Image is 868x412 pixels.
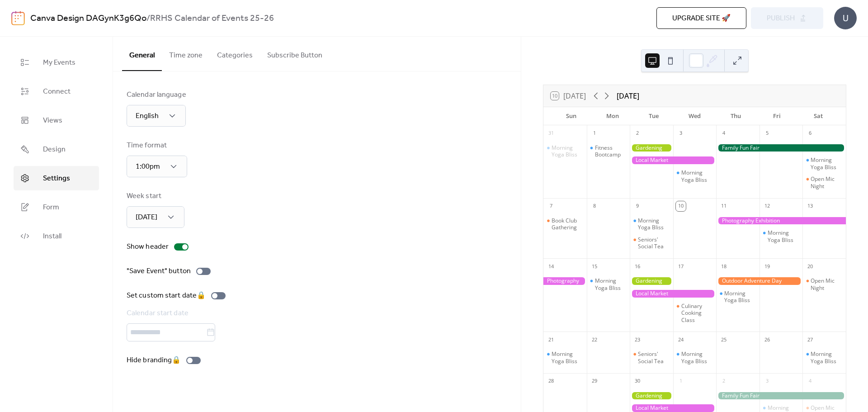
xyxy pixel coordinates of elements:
[595,277,627,291] div: Morning Yoga Bliss
[14,224,99,248] a: Install
[719,128,729,138] div: 4
[681,350,713,365] div: Morning Yoga Bliss
[11,11,25,25] img: logo
[638,236,670,250] div: Seniors' Social Tea
[716,217,846,225] div: Photography Exhibition
[546,335,556,345] div: 21
[672,13,731,24] span: Upgrade site 🚀
[43,202,59,213] span: Form
[673,169,717,183] div: Morning Yoga Bliss
[14,137,99,161] a: Design
[811,350,842,365] div: Morning Yoga Bliss
[716,277,802,285] div: Outdoor Adventure Day
[762,261,772,271] div: 19
[127,140,185,151] div: Time format
[719,335,729,345] div: 25
[632,201,642,211] div: 9
[681,169,713,183] div: Morning Yoga Bliss
[759,229,803,243] div: Morning Yoga Bliss
[762,376,772,386] div: 3
[590,335,599,345] div: 22
[30,10,146,27] a: Canva Design DAGynK3g6Qo
[802,156,846,170] div: Morning Yoga Bliss
[676,201,686,211] div: 10
[587,277,630,291] div: Morning Yoga Bliss
[719,261,729,271] div: 18
[632,376,642,386] div: 30
[210,37,260,70] button: Categories
[632,128,642,138] div: 2
[676,128,686,138] div: 3
[633,107,674,125] div: Tue
[552,350,583,365] div: Morning Yoga Bliss
[656,7,746,29] button: Upgrade site 🚀
[632,335,642,345] div: 23
[546,261,556,271] div: 14
[681,303,713,324] div: Culinary Cooking Class
[630,277,673,285] div: Gardening Workshop
[260,37,330,70] button: Subscribe Button
[162,37,210,70] button: Time zone
[715,107,756,125] div: Thu
[543,277,587,285] div: Photography Exhibition
[543,144,587,158] div: Morning Yoga Bliss
[43,173,70,184] span: Settings
[592,107,633,125] div: Mon
[805,201,815,211] div: 13
[543,217,587,231] div: Book Club Gathering
[127,191,183,202] div: Week start
[805,128,815,138] div: 6
[716,290,759,304] div: Morning Yoga Bliss
[127,266,191,277] div: "Save Event" button
[811,277,842,291] div: Open Mic Night
[43,231,61,242] span: Install
[802,175,846,189] div: Open Mic Night
[14,79,99,104] a: Connect
[719,376,729,386] div: 2
[811,156,842,170] div: Morning Yoga Bliss
[590,128,599,138] div: 1
[630,156,716,164] div: Local Market
[136,210,157,224] span: [DATE]
[676,376,686,386] div: 1
[587,144,630,158] div: Fitness Bootcamp
[762,201,772,211] div: 12
[127,90,186,100] div: Calendar language
[14,166,99,190] a: Settings
[551,107,592,125] div: Sun
[43,57,75,68] span: My Events
[716,392,846,400] div: Family Fun Fair
[676,261,686,271] div: 17
[552,217,583,231] div: Book Club Gathering
[552,144,583,158] div: Morning Yoga Bliss
[595,144,627,158] div: Fitness Bootcamp
[802,277,846,291] div: Open Mic Night
[14,195,99,219] a: Form
[673,303,717,324] div: Culinary Cooking Class
[14,50,99,75] a: My Events
[632,261,642,271] div: 16
[676,335,686,345] div: 24
[630,144,673,152] div: Gardening Workshop
[43,115,62,126] span: Views
[630,217,673,231] div: Morning Yoga Bliss
[630,290,716,298] div: Local Market
[638,350,670,365] div: Seniors' Social Tea
[805,335,815,345] div: 27
[546,201,556,211] div: 7
[546,376,556,386] div: 28
[136,109,159,123] span: English
[136,160,160,174] span: 1:00pm
[768,229,799,243] div: Morning Yoga Bliss
[805,261,815,271] div: 20
[805,376,815,386] div: 4
[43,144,66,155] span: Design
[14,108,99,133] a: Views
[543,350,587,365] div: Morning Yoga Bliss
[811,175,842,189] div: Open Mic Night
[630,404,716,412] div: Local Market
[630,236,673,250] div: Seniors' Social Tea
[590,376,599,386] div: 29
[834,7,857,29] div: U
[719,201,729,211] div: 11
